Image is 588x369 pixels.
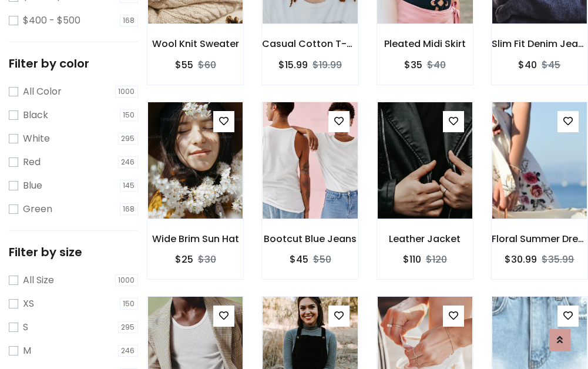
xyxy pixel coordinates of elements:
del: $45 [542,58,560,72]
label: All Size [23,273,54,287]
label: $400 - $500 [23,14,80,28]
h6: Bootcut Blue Jeans [262,233,358,244]
h6: Wide Brim Sun Hat [147,233,243,244]
h6: Pleated Midi Skirt [377,38,473,49]
label: XS [23,297,34,311]
label: Green [23,202,52,216]
h6: $30.99 [505,254,537,265]
del: $50 [313,253,331,266]
h6: $45 [290,254,308,265]
h5: Filter by color [9,56,138,71]
h6: $55 [175,59,193,71]
del: $30 [198,253,216,266]
span: 145 [120,180,139,192]
span: 295 [118,321,139,333]
span: 1000 [115,86,139,98]
del: $35.99 [542,253,574,266]
h6: $40 [518,59,537,71]
h5: Filter by size [9,245,138,259]
h6: $25 [175,254,193,265]
label: S [23,320,28,334]
label: White [23,132,50,146]
h6: Floral Summer Dress [492,233,587,244]
label: M [23,344,31,358]
span: 168 [120,203,139,215]
span: 1000 [115,274,139,286]
span: 295 [118,133,139,145]
del: $40 [427,58,446,72]
h6: $15.99 [278,59,308,71]
del: $19.99 [313,58,342,72]
span: 150 [120,109,139,121]
h6: Casual Cotton T-Shirt [262,38,358,49]
label: Black [23,108,48,122]
span: 150 [120,298,139,310]
h6: Slim Fit Denim Jeans [492,38,587,49]
h6: Wool Knit Sweater [147,38,243,49]
span: 168 [120,15,139,26]
del: $60 [198,58,216,72]
label: Blue [23,179,42,193]
h6: Leather Jacket [377,233,473,244]
span: 246 [118,345,139,357]
del: $120 [426,253,447,266]
span: 246 [118,156,139,168]
h6: $110 [403,254,421,265]
label: All Color [23,85,62,99]
h6: $35 [404,59,422,71]
label: Red [23,155,41,169]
